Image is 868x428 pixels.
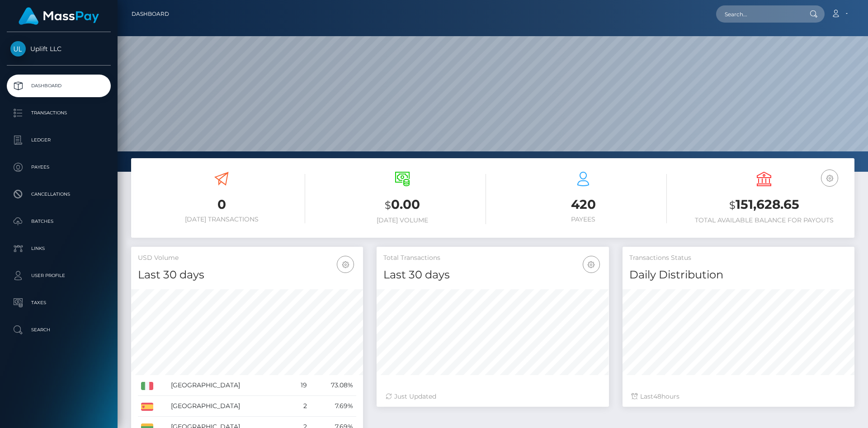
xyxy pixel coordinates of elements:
p: Taxes [10,296,107,310]
a: Taxes [7,292,111,314]
a: Cancellations [7,183,111,206]
h3: 151,628.65 [680,196,848,214]
td: 7.69% [310,396,356,417]
a: Links [7,237,111,260]
p: Cancellations [10,188,107,201]
p: User Profile [10,269,107,282]
img: ES.png [141,403,153,411]
a: User Profile [7,264,111,287]
h6: Payees [500,216,667,223]
img: MassPay Logo [19,7,99,25]
p: Batches [10,215,107,228]
img: IT.png [141,382,153,390]
h3: 420 [500,196,667,213]
h6: [DATE] Transactions [138,216,305,223]
td: [GEOGRAPHIC_DATA] [168,375,290,396]
h3: 0.00 [319,196,486,214]
a: Dashboard [132,5,169,24]
h3: 0 [138,196,305,213]
span: 48 [653,392,661,400]
img: Uplift LLC [10,41,26,56]
small: $ [729,199,736,212]
h6: Total Available Balance for Payouts [680,216,848,224]
div: Just Updated [386,392,599,401]
h4: Last 30 days [138,267,356,283]
p: Search [10,323,107,337]
h4: Last 30 days [383,267,602,283]
span: Uplift LLC [7,45,111,53]
p: Dashboard [10,79,107,93]
p: Ledger [10,133,107,147]
td: 73.08% [310,375,356,396]
td: 2 [290,396,310,417]
p: Payees [10,160,107,174]
a: Ledger [7,129,111,151]
h5: Total Transactions [383,254,602,263]
a: Dashboard [7,75,111,97]
td: 19 [290,375,310,396]
a: Search [7,319,111,341]
h5: Transactions Status [629,254,848,263]
div: Last hours [632,392,845,401]
a: Payees [7,156,111,179]
td: [GEOGRAPHIC_DATA] [168,396,290,417]
h4: Daily Distribution [629,267,848,283]
p: Transactions [10,106,107,120]
input: Search... [716,5,801,23]
h5: USD Volume [138,254,356,263]
h6: [DATE] Volume [319,216,486,224]
p: Links [10,242,107,255]
a: Transactions [7,102,111,124]
a: Batches [7,210,111,233]
small: $ [385,199,391,212]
